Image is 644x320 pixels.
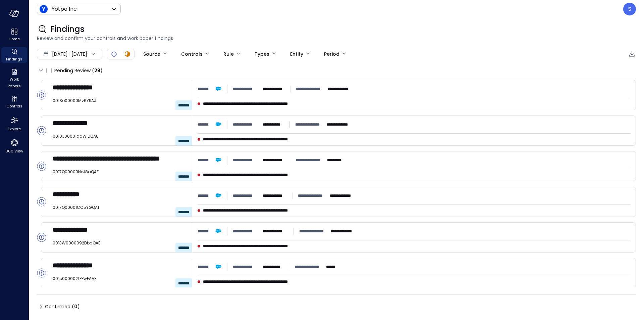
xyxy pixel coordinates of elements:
[94,67,100,74] span: 29
[628,5,631,13] p: S
[110,50,118,58] div: Open
[53,204,186,211] span: 0017Q00001CC5YGQA1
[1,114,27,133] div: Explore
[1,47,27,63] div: Findings
[37,268,46,278] div: Open
[53,240,186,246] span: 0013W0000092DbqQAE
[8,126,21,132] span: Explore
[1,67,27,90] div: Work Papers
[37,162,46,171] div: Open
[324,48,339,60] div: Period
[181,48,203,60] div: Controls
[37,126,46,135] div: Open
[255,48,269,60] div: Types
[52,50,68,58] span: [DATE]
[9,36,20,42] span: Home
[37,233,46,242] div: Open
[50,24,85,35] span: Findings
[290,48,303,60] div: Entity
[37,35,636,42] span: Review and confirm your controls and work paper findings
[623,3,636,15] div: Sheila Centillas
[1,27,27,43] div: Home
[52,5,77,13] p: Yotpo Inc
[37,90,46,100] div: Open
[123,50,131,58] div: In Progress
[53,133,186,140] span: 0010J00001qdWiDQAU
[1,94,27,110] div: Controls
[143,48,160,60] div: Source
[1,137,27,155] div: 360 View
[6,56,22,62] span: Findings
[40,5,48,13] img: Icon
[92,67,103,74] div: ( )
[53,275,186,282] span: 001b000002LPPwEAAX
[45,301,80,312] span: Confirmed
[53,97,186,104] span: 001So00000Mv6YfIAJ
[6,148,23,154] span: 360 View
[223,48,234,60] div: Rule
[72,303,80,310] div: ( )
[54,65,103,76] span: Pending Review
[74,303,77,310] span: 0
[4,76,24,89] span: Work Papers
[628,50,636,58] div: Export to CSV
[37,197,46,207] div: Open
[53,169,186,175] span: 0017Q00000NxJ8aQAF
[6,103,22,109] span: Controls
